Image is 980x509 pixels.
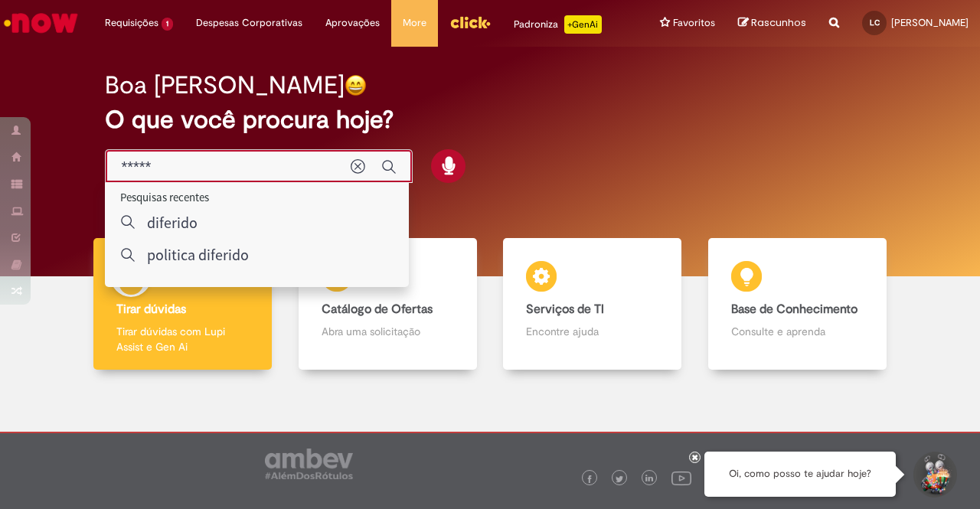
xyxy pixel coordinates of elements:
a: Rascunhos [738,16,806,31]
a: Tirar dúvidas Tirar dúvidas com Lupi Assist e Gen Ai [80,238,286,370]
p: Encontre ajuda [526,324,658,339]
p: +GenAi [564,15,602,34]
a: Serviços de TI Encontre ajuda [490,238,695,370]
span: Requisições [105,15,158,31]
span: LC [870,18,880,28]
a: Base de Conhecimento Consulte e aprenda [695,238,900,370]
span: Aprovações [325,15,380,31]
img: logo_footer_youtube.png [671,468,691,488]
img: logo_footer_ambev_rotulo_gray.png [265,449,353,479]
img: ServiceNow [2,8,80,38]
b: Serviços de TI [526,302,604,317]
img: happy-face.png [345,74,367,96]
p: Consulte e aprenda [731,324,864,339]
span: Despesas Corporativas [196,15,302,31]
a: Catálogo de Ofertas Abra uma solicitação [286,238,491,370]
img: logo_footer_facebook.png [586,475,593,483]
b: Base de Conhecimento [731,302,857,317]
div: Padroniza [514,15,602,34]
h2: O que você procura hoje? [105,106,874,133]
div: Oi, como posso te ajudar hoje? [704,452,896,497]
span: Rascunhos [751,15,806,30]
b: Catálogo de Ofertas [322,302,433,317]
img: logo_footer_twitter.png [616,475,623,483]
span: Favoritos [673,15,715,31]
span: 1 [162,18,173,31]
img: click_logo_yellow_360x200.png [449,11,491,34]
button: Iniciar Conversa de Suporte [911,452,957,498]
b: Tirar dúvidas [116,302,186,317]
span: More [403,15,426,31]
span: [PERSON_NAME] [891,16,969,29]
p: Abra uma solicitação [322,324,454,339]
p: Tirar dúvidas com Lupi Assist e Gen Ai [116,324,249,354]
h2: Boa [PERSON_NAME] [105,72,345,99]
img: logo_footer_linkedin.png [645,475,653,484]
